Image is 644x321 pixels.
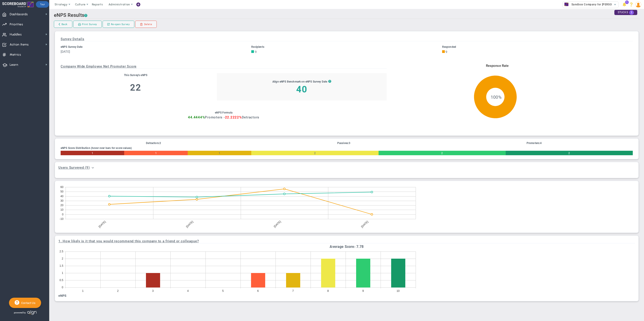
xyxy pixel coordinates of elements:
text: 10 [397,289,400,293]
span: Promoters: [527,142,540,145]
span: 2 [441,152,443,155]
div: Number of Responses with a Score of 9 [379,151,506,155]
h3: Survey Details [61,37,633,41]
span: 2 [568,152,570,155]
span: 2 [314,152,316,155]
span: 9 [255,50,257,54]
span: Learn [10,60,18,70]
img: 32671.Company.photo [564,2,569,7]
span: 9 [446,50,447,54]
text: 1 [62,271,63,275]
span: 1 [219,152,220,155]
span: Passives: [337,142,349,145]
span: [DATE] [61,50,70,53]
span: 2 [159,142,161,145]
text: [DATE] [273,220,282,228]
div: Number of Responses with a Score of 7 [188,151,251,155]
a: Back [54,21,72,28]
div: This Survey's eNPS [61,73,211,77]
span: eNPS [58,294,67,297]
text: 8 [327,289,329,293]
div: Number of Responses with a Score of 6 [124,151,188,155]
div: Recipients [251,45,442,49]
span: 9 [86,166,88,170]
div: eNPS Score Distribution (hover over bars for score values) [61,144,633,150]
text: 1.5 [60,264,63,267]
span: 1 [155,152,157,155]
span: select [612,2,618,8]
span: Metrics [10,50,21,59]
h3: 22 [61,78,211,97]
button: Re-open Survey [103,21,134,28]
text: [DATE] [185,220,194,228]
span: Administration [108,3,130,6]
span: 4 [540,142,542,145]
text: 5 [222,289,224,293]
text: 50 [60,190,64,193]
div: Number of Responses with a Score of 8 [251,151,378,155]
div: Powered by Align [9,309,55,316]
span: Dashboards [10,10,28,19]
span: 1 [92,152,93,155]
text: 4 [187,289,189,293]
span: Contact Us [19,301,35,305]
text: 2 [62,257,63,260]
text: 0 [62,286,63,289]
span: 100% [471,89,521,139]
h2: eNPS Results [54,12,640,19]
h3: . How likely is it that you would recommend this company to a friend or colleague? [58,239,635,243]
div: Responded [442,45,633,49]
text: -10 [60,217,64,221]
text: 2 [117,289,119,293]
h3: Company Wide Employee Net Promoter Score [61,64,387,69]
text: 2.5 [60,250,63,253]
a: Delete [135,21,157,28]
text: 40 [60,195,64,198]
text: 7 [292,289,294,293]
img: 86643.Person.photo [635,2,641,8]
strong: Average Score: 7.78 [330,245,364,249]
div: Number of Responses with a Score of 10 [506,151,633,155]
text: [DATE] [98,220,106,228]
text: 0.5 [60,279,63,282]
span: Detractors: [146,142,159,145]
span: Users Surveyed ( [58,166,86,170]
text: 30 [60,199,64,202]
text: 1 [82,289,84,293]
text: 60 [60,186,64,189]
div: eNPS Survey Date [61,45,251,49]
div: Align eNPS Benchmark on eNPS Survey Date [272,80,327,84]
span: Sandbox Company for [PERSON_NAME] [569,2,624,7]
text: 3 [152,289,154,293]
div: STUCKS [614,10,637,15]
div: eNPS Formula [61,111,387,115]
h3: 40 [272,87,331,92]
span: 44.4444% [188,115,205,119]
a: Print Survey [73,21,102,28]
span: 22.2222% [225,115,242,119]
text: 0 [62,213,64,216]
span: Culture [75,3,86,6]
text: 20 [60,204,64,207]
h3: Promoters - Detractors [61,115,387,120]
text: [DATE] [360,220,369,228]
span: Strategy [55,3,68,6]
text: Response Rate [486,64,509,68]
text: 9 [362,289,364,293]
span: Action Items [10,40,29,49]
div: Number of Responses with a Score of 3 [61,151,124,155]
span: Priorities [10,20,23,29]
text: 10 [60,208,64,211]
span: Huddles [10,30,22,39]
span: 1 [629,10,634,15]
span: 1 [625,0,629,4]
span: 3 [349,142,350,145]
span: 1 [58,239,61,243]
text: 6 [257,289,259,293]
span: ) [88,166,90,170]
